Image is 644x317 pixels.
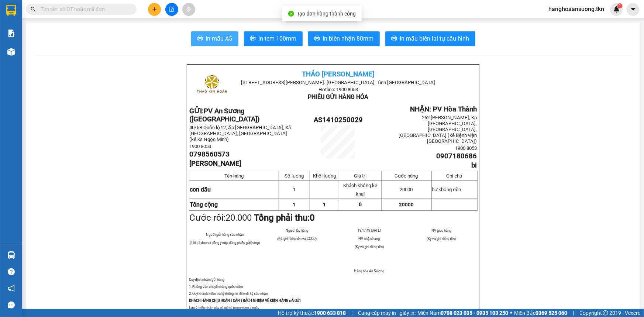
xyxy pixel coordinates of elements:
[31,7,36,12] span: search
[354,173,366,179] span: Giá trị
[189,213,315,223] span: Cước rồi:
[613,6,620,13] img: icon-new-feature
[189,107,260,123] span: PV An Sương ([GEOGRAPHIC_DATA])
[573,309,574,317] span: |
[302,70,375,78] span: THẢO [PERSON_NAME]
[259,34,297,43] span: In tem 100mm
[186,7,191,12] span: aim
[323,202,326,207] span: 1
[182,3,195,16] button: aim
[603,310,608,316] span: copyright
[189,285,243,289] span: 1. Không vân chuyển hàng quốc cấm
[472,161,477,169] span: bi
[400,187,413,192] span: 20000
[8,268,15,275] span: question-circle
[308,93,369,100] span: PHIẾU GỬI HÀNG HÓA
[323,34,374,43] span: In biên nhận 80mm
[191,31,238,46] button: printerIn mẫu A5
[165,3,178,16] button: file-add
[514,309,567,317] span: Miền Bắc
[358,228,380,232] span: 19:17:49 [DATE]
[286,228,308,232] span: Người lấy hàng
[189,144,211,149] span: 1900 8053
[543,4,610,14] span: hanghoaansuong.tkn
[189,299,301,303] strong: KHÁCH HÀNG CHỊU HOÀN TOÀN TRÁCH NHIỆM VỀ KIỆN HÀNG ĐÃ GỬI
[189,278,224,282] span: Quy định nhận/gửi hàng
[190,201,218,208] strong: Tổng cộng
[314,116,363,124] span: AS1410250029
[431,228,451,232] span: NV giao hàng
[277,237,317,241] span: (Ký, ghi rõ họ tên và CCCD)
[358,309,416,317] span: Cung cấp máy in - giấy in:
[343,183,377,197] span: Khách không kê khai
[288,11,294,17] span: check-circle
[447,173,462,179] span: Ghi chú
[318,87,358,92] span: Hotline: 1900 8053
[441,310,508,316] strong: 0708 023 035 - 0935 103 250
[189,125,291,142] span: 40/5B Quốc lộ 22, Ấp [GEOGRAPHIC_DATA], Xã [GEOGRAPHIC_DATA], [GEOGRAPHIC_DATA] (kế ks Ngọc Minh)
[455,145,477,151] span: 1900 8053
[206,34,233,43] span: In mẫu A5
[69,18,309,27] li: [STREET_ADDRESS][PERSON_NAME]. [GEOGRAPHIC_DATA], Tỉnh [GEOGRAPHIC_DATA]
[535,310,567,316] strong: 0369 525 060
[7,30,15,37] img: solution-icon
[432,187,461,192] span: hư không đền
[152,7,157,12] span: plus
[8,302,15,309] span: message
[193,67,230,103] img: logo
[358,237,380,241] span: NV nhận hàng
[190,241,260,245] span: (Tôi đã đọc và đồng ý nộp đúng phiếu gửi hàng)
[510,311,512,314] span: ⚪️
[354,269,384,273] span: Hàng hóa An Sương
[6,5,16,16] img: logo-vxr
[437,152,477,160] span: 0907180686
[391,35,397,42] span: printer
[9,54,117,78] b: GỬI : PV An Sương ([GEOGRAPHIC_DATA])
[399,202,414,207] span: 20000
[190,186,211,193] span: con dấu
[148,3,161,16] button: plus
[313,173,336,179] span: Khối lượng
[189,292,268,296] span: 2. Quý khách kiểm tra kỹ thông tin rồi mới ký xác nhận
[314,35,320,42] span: printer
[630,6,637,13] span: caret-down
[314,310,346,316] strong: 1900 633 818
[7,48,15,56] img: warehouse-icon
[627,3,640,16] button: caret-down
[241,80,435,85] span: [STREET_ADDRESS][PERSON_NAME]. [GEOGRAPHIC_DATA], Tỉnh [GEOGRAPHIC_DATA]
[385,31,475,46] button: printerIn mẫu biên lai tự cấu hình
[351,309,352,317] span: |
[224,173,244,179] span: Tên hàng
[395,173,418,179] span: Cước hàng
[244,31,303,46] button: printerIn tem 100mm
[189,150,230,158] span: 0798560573
[617,3,623,8] sup: 1
[308,31,380,46] button: printerIn biên nhận 80mm
[400,34,469,43] span: In mẫu biên lai tự cấu hình
[197,35,203,42] span: printer
[293,202,296,207] span: 1
[69,27,309,37] li: Hotline: 1900 8153
[310,213,315,223] span: 0
[417,309,508,317] span: Miền Nam
[226,213,252,223] span: 20.000
[41,5,128,13] input: Tìm tên, số ĐT hoặc mã đơn
[399,115,477,144] span: 262 [PERSON_NAME], Kp [GEOGRAPHIC_DATA], [GEOGRAPHIC_DATA], [GEOGRAPHIC_DATA] (kế Bệnh viện [GEOG...
[189,306,259,310] span: Lưu ý: biên nhận này có giá trị trong vòng 5 ngày
[7,251,15,259] img: warehouse-icon
[297,11,356,17] span: Tạo đơn hàng thành công
[359,201,362,207] span: 0
[206,232,244,237] span: Người gửi hàng xác nhận
[355,245,384,249] span: (Ký và ghi rõ họ tên)
[278,309,346,317] span: Hỗ trợ kỹ thuật:
[250,35,256,42] span: printer
[285,173,304,179] span: Số lượng
[410,105,477,113] span: NHẬN: PV Hòa Thành
[189,159,242,168] span: [PERSON_NAME]
[9,9,46,46] img: logo.jpg
[427,237,456,241] span: (Ký và ghi rõ họ tên)
[293,187,296,192] span: 1
[8,285,15,292] span: notification
[169,7,174,12] span: file-add
[254,213,315,223] strong: Tổng phải thu:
